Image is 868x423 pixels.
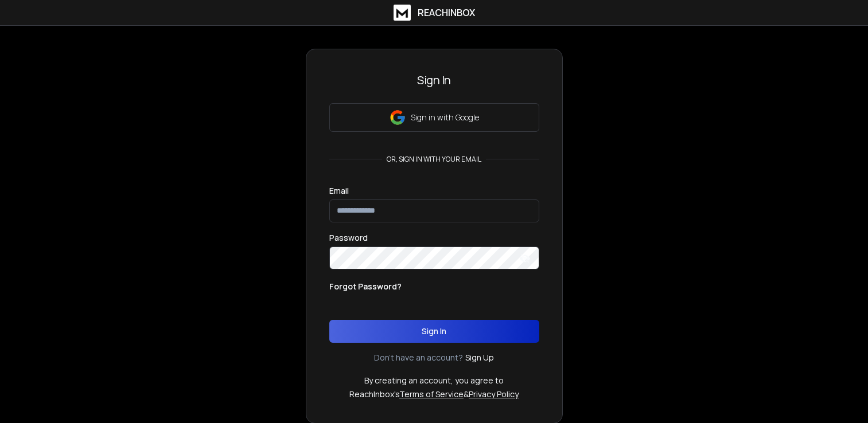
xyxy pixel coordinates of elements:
p: By creating an account, you agree to [364,375,504,386]
button: Sign in with Google [329,103,539,132]
p: ReachInbox's & [349,389,519,400]
label: Email [329,187,349,195]
button: Sign In [329,320,539,343]
h3: Sign In [329,72,539,88]
p: or, sign in with your email [382,155,486,164]
label: Password [329,234,368,242]
a: ReachInbox [394,5,475,21]
h1: ReachInbox [418,6,475,19]
a: Sign Up [465,352,494,363]
p: Sign in with Google [411,112,479,123]
a: Privacy Policy [469,389,519,399]
img: logo [394,5,411,21]
p: Don't have an account? [374,352,463,363]
p: Forgot Password? [329,281,402,292]
a: Terms of Service [399,389,464,399]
